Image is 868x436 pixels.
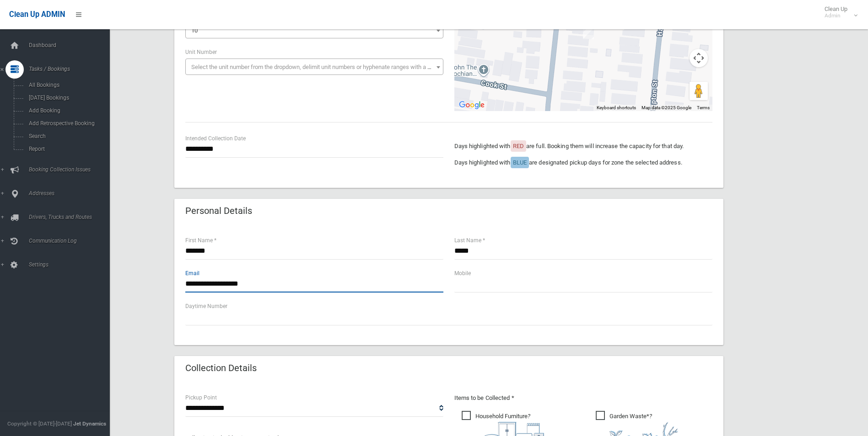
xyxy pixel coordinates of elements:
span: Select the unit number from the dropdown, delimit unit numbers or hyphenate ranges with a comma [191,64,447,70]
p: Items to be Collected * [454,393,712,404]
span: Add Retrospective Booking [26,120,109,127]
span: Booking Collection Issues [26,166,117,173]
span: Clean Up ADMIN [9,10,65,19]
span: Copyright © [DATE]-[DATE] [7,420,72,427]
span: Search [26,133,109,139]
p: Days highlighted with are designated pickup days for zone the selected address. [454,157,712,168]
span: 10 [185,22,443,38]
span: Communication Log [26,238,117,244]
p: Days highlighted with are full. Booking them will increase the capacity for that day. [454,141,712,152]
span: [DATE] Bookings [26,95,109,101]
span: Report [26,146,109,152]
span: Clean Up [820,5,857,19]
span: Dashboard [26,42,117,48]
header: Personal Details [174,202,263,220]
strong: Jet Dynamics [73,420,106,427]
button: Keyboard shortcuts [597,105,636,111]
button: Drag Pegman onto the map to open Street View [690,82,708,100]
a: Open this area in Google Maps (opens a new window) [457,99,487,111]
span: 10 [191,27,198,34]
span: 10 [188,24,441,37]
span: Addresses [26,190,117,197]
a: Terms (opens in new tab) [697,105,710,110]
span: Add Booking [26,107,109,114]
span: RED [513,143,524,149]
header: Collection Details [174,359,268,377]
span: All Bookings [26,82,109,88]
span: Map data ©2025 Google [642,105,691,110]
div: 10 Melrose Street, CROYDON PARK NSW 2133 [579,20,598,43]
img: Google [457,99,487,111]
span: Tasks / Bookings [26,66,117,72]
span: BLUE [513,159,527,166]
button: Map camera controls [690,49,708,67]
small: Admin [825,12,847,19]
span: Drivers, Trucks and Routes [26,214,117,220]
span: Settings [26,261,117,268]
